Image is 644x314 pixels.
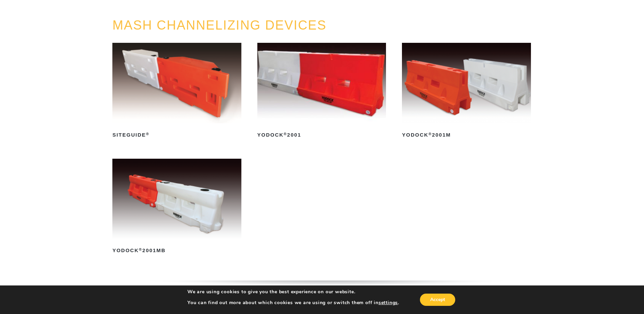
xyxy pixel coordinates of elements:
a: MASH CHANNELIZING DEVICES [112,18,327,32]
sup: ® [428,132,432,136]
h2: Yodock 2001MB [112,245,241,256]
a: SiteGuide® [112,43,241,140]
sup: ® [284,132,287,136]
a: Yodock®2001M [402,43,531,140]
button: Accept [420,294,455,306]
img: Yodock 2001 Water Filled Barrier and Barricade [257,43,386,123]
sup: ® [146,132,149,136]
p: You can find out more about which cookies we are using or switch them off in . [187,300,399,306]
h2: Yodock 2001 [257,129,386,140]
a: Yodock®2001 [257,43,386,140]
p: We are using cookies to give you the best experience on our website. [187,289,399,295]
a: Yodock®2001MB [112,159,241,256]
button: settings [379,300,398,306]
sup: ® [139,247,142,251]
h2: Yodock 2001M [402,129,531,140]
h2: SiteGuide [112,129,241,140]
